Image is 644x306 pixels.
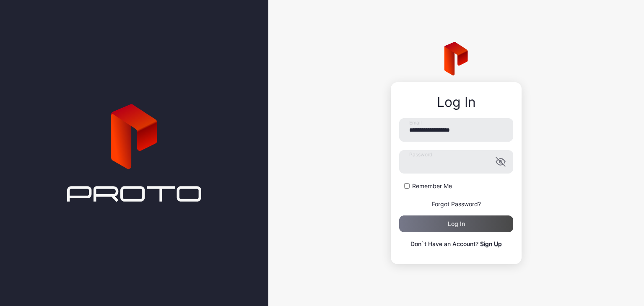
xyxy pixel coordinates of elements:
input: Password [399,150,513,174]
label: Remember Me [412,182,452,190]
div: Log in [448,220,465,227]
div: Log In [399,95,513,110]
input: Email [399,118,513,142]
button: Password [496,157,506,167]
button: Log in [399,215,513,232]
a: Forgot Password? [432,200,481,207]
a: Sign Up [480,240,502,247]
p: Don`t Have an Account? [399,239,513,249]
